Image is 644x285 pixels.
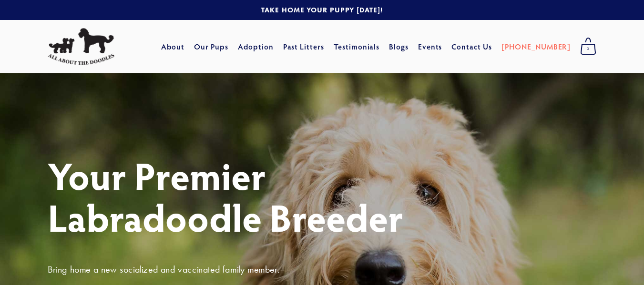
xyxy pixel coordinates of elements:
[575,35,601,59] a: 0 items in cart
[48,154,596,238] h1: Your Premier Labradoodle Breeder
[238,38,274,55] a: Adoption
[451,38,492,55] a: Contact Us
[389,38,409,55] a: Blogs
[194,38,229,55] a: Our Pups
[283,41,325,51] a: Past Litters
[580,43,596,55] span: 0
[418,38,442,55] a: Events
[334,38,380,55] a: Testimonials
[501,38,571,55] a: [PHONE_NUMBER]
[48,28,114,65] img: All About The Doodles
[48,263,596,275] h3: Bring home a new socialized and vaccinated family member.
[161,38,184,55] a: About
